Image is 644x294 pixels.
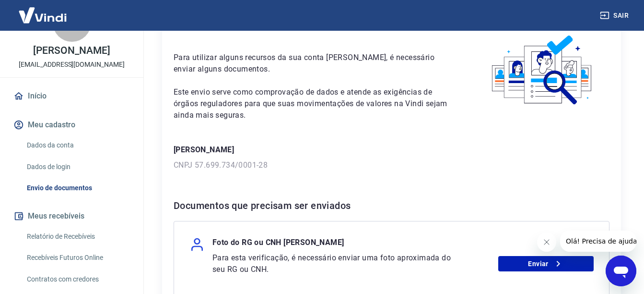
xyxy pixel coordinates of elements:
a: Relatório de Recebíveis [23,227,132,246]
p: [EMAIL_ADDRESS][DOMAIN_NAME] [19,60,125,70]
iframe: Botão para abrir a janela de mensagens [606,256,636,286]
a: Início [12,86,132,107]
a: Enviar [498,256,594,271]
p: [PERSON_NAME] [33,46,110,56]
p: Foto do RG ou CNH [PERSON_NAME] [212,237,344,252]
h6: Documentos que precisam ser enviados [174,198,609,213]
img: user.af206f65c40a7206969b71a29f56cfb7.svg [189,237,205,252]
a: Contratos com credores [23,269,132,289]
p: Para utilizar alguns recursos da sua conta [PERSON_NAME], é necessário enviar alguns documentos. [174,52,453,75]
p: Este envio serve como comprovação de dados e atende as exigências de órgãos reguladores para que ... [174,86,453,121]
a: Envio de documentos [23,178,132,198]
button: Meu cadastro [12,114,132,135]
img: waiting_documents.41d9841a9773e5fdf392cede4d13b617.svg [476,33,609,108]
a: Dados de login [23,157,132,177]
button: Sair [598,7,632,24]
img: Vindi [12,0,74,30]
button: Meus recebíveis [12,206,132,227]
iframe: Mensagem da empresa [560,231,636,252]
a: Dados da conta [23,135,132,155]
p: Para esta verificação, é necessário enviar uma foto aproximada do seu RG ou CNH. [212,252,460,275]
iframe: Fechar mensagem [537,233,556,252]
a: Recebíveis Futuros Online [23,248,132,268]
p: [PERSON_NAME] [174,144,609,156]
p: CNPJ 57.699.734/0001-28 [174,159,609,171]
span: Olá! Precisa de ajuda? [6,7,81,14]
